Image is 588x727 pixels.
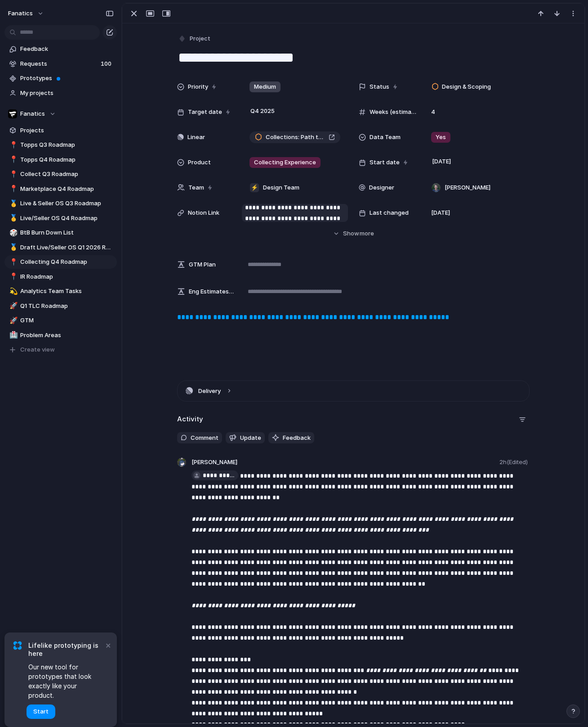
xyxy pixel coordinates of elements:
button: Start [27,704,55,719]
div: 🥇 [9,242,16,253]
span: fanatics [8,9,33,18]
span: Weeks (estimate) [370,108,416,117]
span: Projects [20,126,114,135]
span: Analytics Team Tasks [20,287,114,296]
span: Prototypes [20,74,114,83]
span: Collect Q3 Roadmap [20,170,114,179]
button: 📍 [8,170,17,179]
a: 📍IR Roadmap [4,270,117,284]
span: Comment [191,433,218,443]
button: 🚀 [8,316,17,325]
h2: Activity [177,414,203,424]
button: 📍 [8,185,17,194]
button: fanatics [4,6,49,21]
div: ⚡ [250,183,259,192]
div: 📍 [9,140,16,150]
a: 📍Marketplace Q4 Roadmap [4,182,117,196]
div: 📍 [9,184,16,194]
a: 📍Topps Q3 Roadmap [4,138,117,152]
span: [DATE] [431,208,450,217]
span: Medium [254,82,276,91]
a: Feedback [4,42,117,56]
button: 🥇 [8,199,17,208]
span: Lifelike prototyping is here [28,641,103,658]
a: 🎲BtB Burn Down List [4,226,117,239]
button: Delivery [178,381,529,401]
button: Comment [177,432,222,444]
span: Collecting Q4 Roadmap [20,257,114,266]
a: Collections: Path to Card Details, Showcases, and Public Collections [249,131,340,143]
button: Fanatics [4,107,117,121]
div: 🚀 [9,301,16,311]
div: 📍 [9,154,16,165]
div: 📍 [9,257,16,267]
span: Notion Link [188,208,219,217]
span: [PERSON_NAME] [445,183,490,192]
span: My projects [20,89,114,98]
span: Feedback [283,433,311,443]
span: Collecting Experience [254,158,316,167]
span: Draft Live/Seller OS Q1 2026 Roadmap [20,243,114,252]
a: 📍Collecting Q4 Roadmap [4,255,117,269]
span: 4 [428,108,439,117]
span: Q1 TLC Roadmap [20,302,114,311]
span: Linear [187,133,205,142]
button: Showmore [177,226,530,242]
button: Feedback [268,432,314,444]
span: Live & Seller OS Q3 Roadmap [20,199,114,208]
span: 100 [101,59,113,68]
div: 🥇 [9,199,16,209]
span: Fanatics [20,109,45,118]
span: GTM Plan [189,260,216,269]
span: Design Team [263,183,299,192]
span: Problem Areas [20,331,114,340]
a: 🥇Live & Seller OS Q3 Roadmap [4,197,117,210]
button: 🏥 [8,331,17,340]
span: Feedback [20,45,114,54]
span: Start [33,707,49,716]
div: 📍 [9,169,16,180]
button: 📍 [8,155,17,164]
span: Design & Scoping [442,82,491,91]
a: 🥇Draft Live/Seller OS Q1 2026 Roadmap [4,241,117,254]
span: Topps Q3 Roadmap [20,140,114,149]
span: Product [188,158,211,167]
span: Create view [20,345,55,354]
a: Requests100 [4,57,117,71]
a: 🚀GTM [4,314,117,327]
div: 📍 [9,271,16,282]
span: Start date [370,158,400,167]
span: BtB Burn Down List [20,228,114,237]
div: 🏥 [9,330,16,340]
a: 🥇Live/Seller OS Q4 Roadmap [4,212,117,225]
button: 🥇 [8,243,17,252]
span: Requests [20,59,98,68]
span: Status [370,82,389,91]
div: 🥇 [9,213,16,223]
a: 💫Analytics Team Tasks [4,284,117,298]
button: Project [176,32,213,45]
span: [PERSON_NAME] [192,458,237,467]
span: Collections: Path to Card Details, Showcases, and Public Collections [266,133,325,142]
span: Live/Seller OS Q4 Roadmap [20,214,114,223]
span: Project [190,34,210,43]
span: Priority [188,82,208,91]
button: Dismiss [102,640,113,650]
span: Q4 2025 [248,106,277,117]
a: My projects [4,86,117,100]
span: Show [343,229,359,238]
div: 🎲 [9,228,16,238]
a: 🚀Q1 TLC Roadmap [4,299,117,313]
button: Create view [4,343,117,357]
span: Yes [436,133,446,142]
button: 📍 [8,257,17,266]
span: IR Roadmap [20,272,114,281]
span: Last changed [370,208,409,217]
